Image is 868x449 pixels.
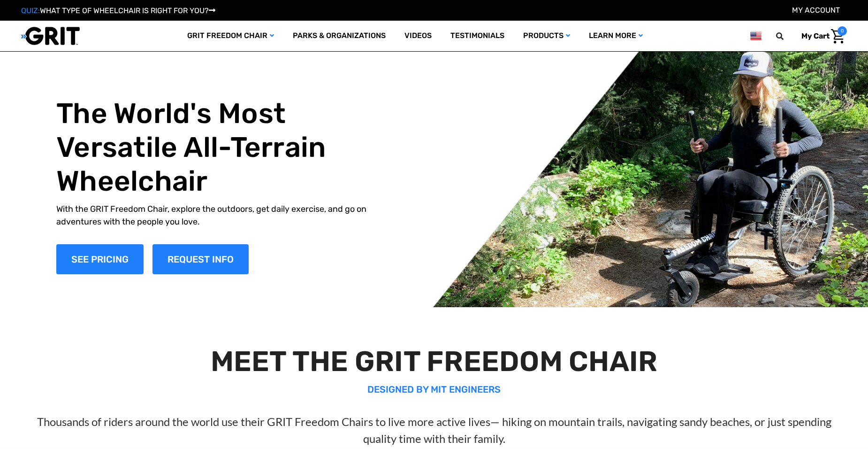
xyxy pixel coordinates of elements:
a: Account [792,6,840,15]
h2: MEET THE GRIT FREEDOM CHAIR [22,345,846,379]
img: us.png [750,30,761,42]
a: QUIZ:WHAT TYPE OF WHEELCHAIR IS RIGHT FOR YOU? [21,6,215,15]
a: Products [514,21,579,51]
p: Thousands of riders around the world use their GRIT Freedom Chairs to live more active lives— hik... [22,413,846,447]
p: DESIGNED BY MIT ENGINEERS [22,382,846,396]
span: 0 [838,26,847,36]
input: Search [780,26,794,46]
a: GRIT Freedom Chair [178,21,283,51]
img: GRIT All-Terrain Wheelchair and Mobility Equipment [21,26,80,46]
p: With the GRIT Freedom Chair, explore the outdoors, get daily exercise, and go on adventures with ... [56,203,388,228]
a: Learn More [579,21,652,51]
a: Testimonials [441,21,514,51]
a: Shop Now [56,244,144,274]
img: Cart [831,29,845,44]
h1: The World's Most Versatile All-Terrain Wheelchair [56,97,388,198]
a: Cart with 0 items [794,26,847,46]
a: Parks & Organizations [283,21,395,51]
span: QUIZ: [21,6,40,15]
a: Videos [395,21,441,51]
a: Slide number 1, Request Information [152,244,249,274]
span: My Cart [801,31,830,40]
